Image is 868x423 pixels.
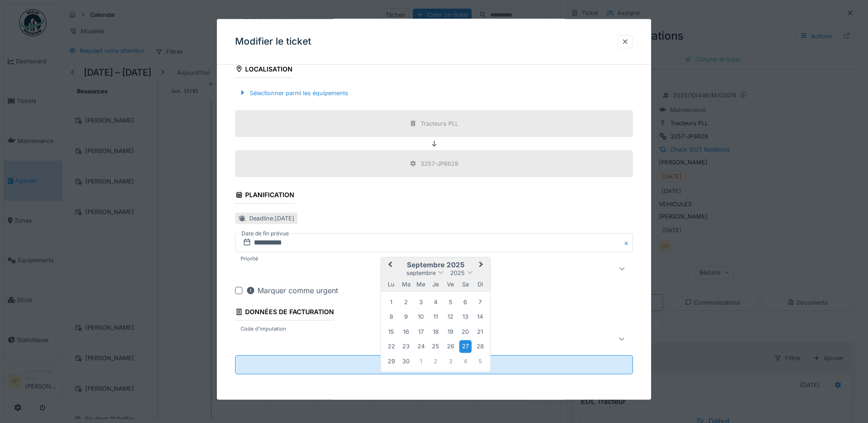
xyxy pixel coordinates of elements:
[381,261,490,269] h2: septembre 2025
[415,326,427,338] div: Choose mercredi 17 septembre 2025
[239,255,260,263] label: Priorité
[235,36,311,47] h3: Modifier le ticket
[385,296,397,308] div: Choose lundi 1 septembre 2025
[623,233,633,252] button: Close
[430,340,442,352] div: Choose jeudi 25 septembre 2025
[444,311,457,323] div: Choose vendredi 12 septembre 2025
[406,270,436,276] span: septembre
[400,311,412,323] div: Choose mardi 9 septembre 2025
[421,159,458,168] div: 3257-JP8628
[385,340,397,352] div: Choose lundi 22 septembre 2025
[400,355,412,367] div: Choose mardi 30 septembre 2025
[415,296,427,308] div: Choose mercredi 3 septembre 2025
[430,296,442,308] div: Choose jeudi 4 septembre 2025
[430,326,442,338] div: Choose jeudi 18 septembre 2025
[400,340,412,352] div: Choose mardi 23 septembre 2025
[430,278,442,290] div: jeudi
[249,214,294,223] div: Deadline : [DATE]
[384,295,488,368] div: Month septembre, 2025
[415,355,427,367] div: Choose mercredi 1 octobre 2025
[459,311,472,323] div: Choose samedi 13 septembre 2025
[444,326,457,338] div: Choose vendredi 19 septembre 2025
[459,278,472,290] div: samedi
[235,188,294,204] div: Planification
[400,326,412,338] div: Choose mardi 16 septembre 2025
[400,278,412,290] div: mardi
[415,311,427,323] div: Choose mercredi 10 septembre 2025
[246,285,338,296] div: Marquer comme urgent
[474,311,486,323] div: Choose dimanche 14 septembre 2025
[474,340,486,352] div: Choose dimanche 28 septembre 2025
[385,355,397,367] div: Choose lundi 29 septembre 2025
[415,278,427,290] div: mercredi
[239,325,288,333] label: Code d'imputation
[382,258,396,273] button: Previous Month
[459,355,472,367] div: Choose samedi 4 octobre 2025
[450,270,465,276] span: 2025
[444,278,457,290] div: vendredi
[474,355,486,367] div: Choose dimanche 5 octobre 2025
[444,340,457,352] div: Choose vendredi 26 septembre 2025
[444,296,457,308] div: Choose vendredi 5 septembre 2025
[421,119,458,128] div: Tracteurs PLL
[235,62,293,77] div: Localisation
[385,326,397,338] div: Choose lundi 15 septembre 2025
[459,296,472,308] div: Choose samedi 6 septembre 2025
[459,340,472,352] div: Choose samedi 27 septembre 2025
[430,311,442,323] div: Choose jeudi 11 septembre 2025
[415,340,427,352] div: Choose mercredi 24 septembre 2025
[400,296,412,308] div: Choose mardi 2 septembre 2025
[474,278,486,290] div: dimanche
[385,278,397,290] div: lundi
[459,326,472,338] div: Choose samedi 20 septembre 2025
[385,311,397,323] div: Choose lundi 8 septembre 2025
[474,326,486,338] div: Choose dimanche 21 septembre 2025
[474,296,486,308] div: Choose dimanche 7 septembre 2025
[430,355,442,367] div: Choose jeudi 2 octobre 2025
[444,355,457,367] div: Choose vendredi 3 octobre 2025
[235,305,334,321] div: Données de facturation
[475,258,489,273] button: Next Month
[241,229,290,239] label: Date de fin prévue
[235,87,352,99] div: Sélectionner parmi les équipements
